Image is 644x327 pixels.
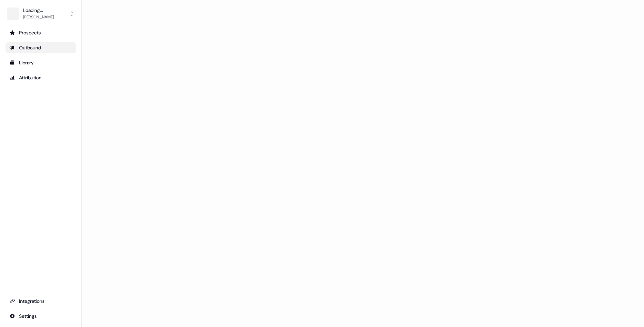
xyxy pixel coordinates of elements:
div: Settings [10,313,72,320]
div: Library [10,59,72,66]
a: Go to integrations [5,311,76,322]
a: Go to templates [5,57,76,68]
div: Loading... [23,7,54,14]
button: Loading...[PERSON_NAME] [5,5,76,22]
a: Go to integrations [5,296,76,307]
a: Go to attribution [5,72,76,83]
a: Go to prospects [5,27,76,38]
div: Outbound [10,44,72,51]
a: Go to outbound experience [5,42,76,53]
div: Prospects [10,29,72,36]
div: Integrations [10,298,72,305]
div: Attribution [10,74,72,81]
div: [PERSON_NAME] [23,14,54,20]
